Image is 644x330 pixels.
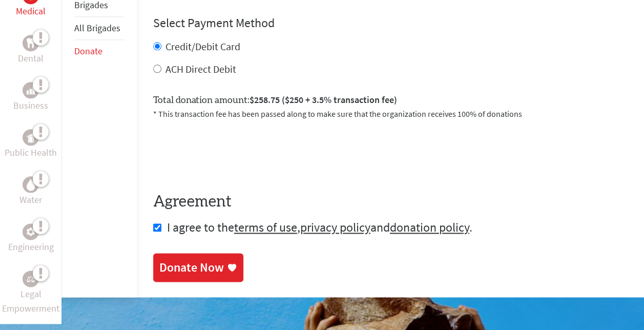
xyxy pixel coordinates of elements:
[27,132,35,142] img: Public Health
[27,228,35,236] img: Engineering
[390,219,469,235] a: donation policy
[153,15,628,31] h4: Select Payment Method
[8,240,54,254] p: Engineering
[167,219,472,235] span: I agree to the , and .
[23,271,39,287] div: Legal Empowerment
[27,276,35,282] img: Legal Empowerment
[23,223,39,240] div: Engineering
[23,35,39,51] div: Dental
[5,129,57,160] a: Public HealthPublic Health
[27,38,35,48] img: Dental
[74,17,124,40] li: All Brigades
[153,253,243,282] a: Donate Now
[250,94,397,106] span: $258.75 ($250 + 3.5% transaction fee)
[16,4,46,18] p: Medical
[153,93,397,108] label: Total donation amount:
[5,146,57,160] p: Public Health
[153,108,628,120] p: * This transaction fee has been passed along to make sure that the organization receives 100% of ...
[19,193,42,207] p: Water
[2,271,59,316] a: Legal EmpowermentLegal Empowerment
[18,35,44,66] a: DentalDental
[19,176,42,207] a: WaterWater
[165,40,240,53] label: Credit/Debit Card
[234,219,297,235] a: terms of use
[165,63,236,75] label: ACH Direct Debit
[8,223,54,254] a: EngineeringEngineering
[13,98,48,113] p: Business
[74,40,124,63] li: Donate
[153,193,628,211] h4: Agreement
[2,287,59,316] p: Legal Empowerment
[23,129,39,146] div: Public Health
[13,82,48,113] a: BusinessBusiness
[153,132,309,172] iframe: reCAPTCHA
[74,45,102,57] a: Donate
[300,219,370,235] a: privacy policy
[27,179,35,191] img: Water
[159,259,224,276] div: Donate Now
[27,86,35,94] img: Business
[23,176,39,193] div: Water
[23,82,39,98] div: Business
[18,51,44,66] p: Dental
[74,22,120,34] a: All Brigades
